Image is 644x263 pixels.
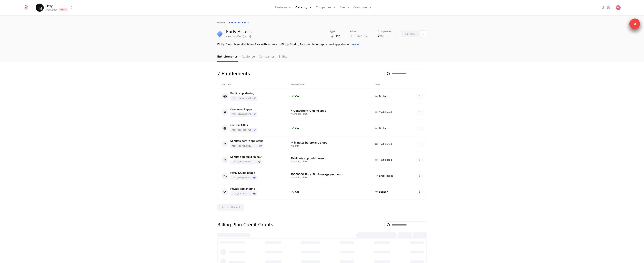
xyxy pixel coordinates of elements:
[232,97,251,100] span: feat_RSuN59LZBBt
[350,30,356,33] span: Price
[217,204,244,211] button: Add entitlement
[370,81,408,88] th: Type
[217,52,288,62] ul: Choose Sub Page
[217,52,238,62] a: Entitlements
[230,139,264,142] div: Minutes before app stops
[232,161,256,163] span: feat_YGBamzyqVyp
[291,126,366,130] div: On
[226,35,251,38] div: Last modified [DATE]
[217,42,427,46] div: Plotly Cloud is available for free with access to Plotly Studio, four published apps, and app sha...
[230,92,257,95] div: Public app sharing
[226,30,251,34] div: Early Access
[291,157,366,160] div: 10 Minute app build timeout
[291,190,366,194] div: On
[417,190,422,194] button: Select action
[420,30,427,37] button: Select action
[217,221,273,228] div: Billing Plan Credit Grants
[378,30,391,33] span: Companies
[222,205,240,209] div: Add entitlement
[37,4,74,11] button: Select environment
[217,52,427,62] nav: Main
[335,34,340,38] span: Plan
[417,126,422,130] button: Select action
[45,4,53,8] span: Plotly
[379,126,388,130] span: Boolean
[363,34,368,38] span: + 2
[417,110,422,114] button: Select action
[379,142,392,146] span: Trait-based
[230,171,257,174] div: Plotly Studio usage
[379,95,388,98] span: Boolean
[230,124,257,126] div: Custom URLs
[330,30,335,33] span: Type
[291,141,366,144] div: ∞ Minutes before app stops
[291,145,366,147] div: No limit
[606,6,610,10] a: Settings
[287,81,370,88] th: Entitlement
[379,174,393,177] span: Event-based
[616,5,621,10] button: Open user button
[232,192,251,195] span: feat_72rk2R3Zted
[291,113,366,115] div: Numerical limit
[230,108,257,110] div: Concurrent apps
[350,34,362,38] div: $0.00 /mo
[616,5,621,10] img: Adam Schroeder
[401,30,419,37] button: Editplan
[291,173,366,176] div: 10000000 Plotly Studio usage per month
[259,52,275,62] a: Companies
[217,21,225,24] a: plans
[232,129,251,131] span: feat_egg49zfRYiQ
[217,81,287,88] th: Feature
[230,187,257,190] div: Private app sharing
[217,70,250,77] div: 7 Entitlements
[232,113,251,116] span: feat_5tqmo2G8TNL
[378,34,391,38] div: 2259
[405,32,415,36] div: Edit plan
[601,6,605,10] a: Integrations
[242,52,255,62] a: Audience
[417,158,422,162] button: Select action
[379,190,388,193] span: Boolean
[417,174,422,178] button: Select action
[291,109,366,112] div: 4 Concurrent running apps
[379,158,392,162] span: Trait-based
[279,52,288,62] a: Billing
[232,145,257,147] span: feat_XPnRuQ71Bo3
[230,155,262,158] div: Minute app build timeout
[291,176,366,179] div: Numerical limit
[45,8,57,11] div: Production
[351,43,360,46] span: see all
[36,4,44,12] img: Plotly
[291,160,366,163] div: Numerical limit
[379,110,392,114] span: Trait-based
[417,94,422,98] button: Select action
[232,176,251,179] span: feat_4MRgYRUQ5N2
[291,94,366,98] div: On
[417,142,422,146] button: Select action
[59,8,67,11] span: Prod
